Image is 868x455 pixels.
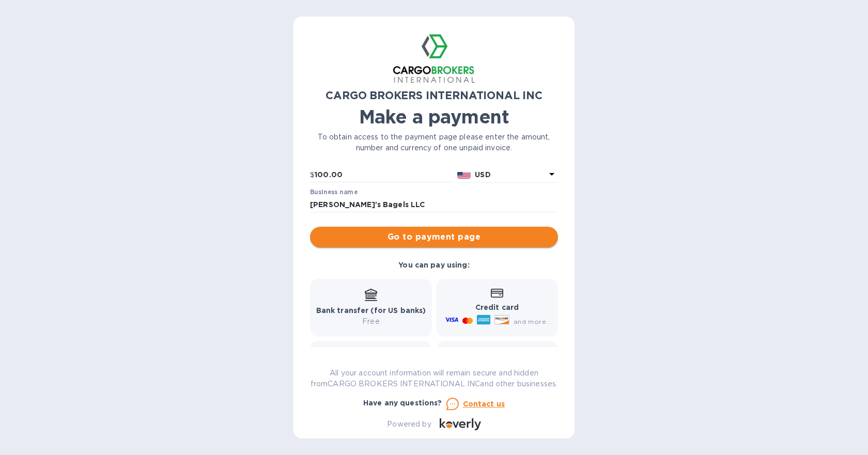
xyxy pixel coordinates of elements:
span: and more... [514,318,551,325]
p: Free [316,316,426,327]
p: Powered by [387,419,431,430]
u: Contact us [463,400,505,408]
b: Credit card [475,303,519,311]
button: Go to payment page [310,227,558,247]
p: $ [310,169,315,180]
input: Enter business name [310,197,558,212]
input: 0.00 [315,167,453,183]
b: Bank transfer (for US banks) [316,306,426,315]
span: Go to payment page [318,231,550,243]
h1: Make a payment [310,106,558,128]
b: You can pay using: [398,261,469,269]
img: USD [457,171,471,179]
p: All your account information will remain secure and hidden from CARGO BROKERS INTERNATIONAL INC a... [310,368,558,389]
p: To obtain access to the payment page please enter the amount, number and currency of one unpaid i... [310,132,558,153]
b: Have any questions? [363,399,442,407]
b: USD [475,170,490,179]
label: Business name [310,190,358,196]
b: CARGO BROKERS INTERNATIONAL INC [326,89,542,102]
